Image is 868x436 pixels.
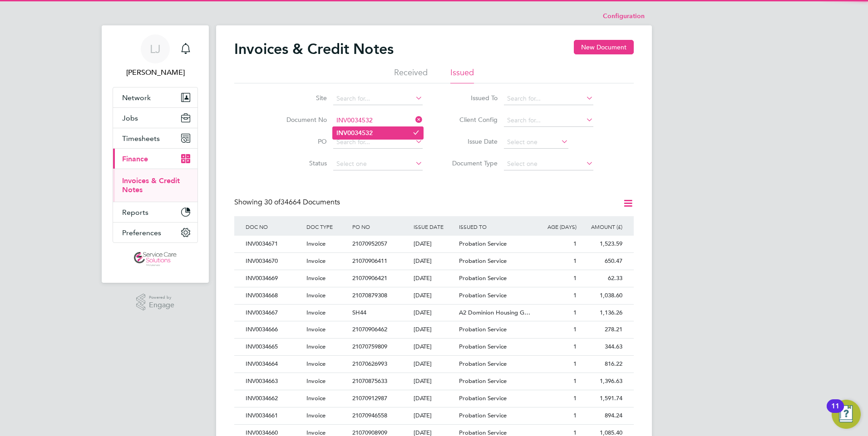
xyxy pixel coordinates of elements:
span: Probation Service [459,291,507,299]
span: Engage [149,301,174,309]
div: INV0034661 [243,407,304,424]
div: 278.21 [579,321,625,338]
li: Configuration [603,7,645,25]
span: Probation Service [459,274,507,282]
button: New Document [574,40,634,54]
input: Search for... [504,114,593,127]
div: DOC TYPE [304,216,350,237]
div: 1,396.63 [579,373,625,390]
label: Client Config [445,116,498,124]
div: 344.63 [579,339,625,355]
div: ISSUE DATE [411,216,457,237]
span: Jobs [122,114,138,122]
div: AGE (DAYS) [533,216,579,237]
span: 1 [573,343,577,350]
input: Search for... [333,92,423,105]
li: Received [394,67,428,83]
span: Probation Service [459,377,507,385]
input: Search for... [504,92,593,105]
span: 1 [573,412,577,419]
span: A2 Dominion Housing G… [459,309,530,316]
div: INV0034662 [243,390,304,407]
span: Probation Service [459,343,507,350]
span: SH44 [352,309,366,316]
span: Probation Service [459,325,507,333]
div: [DATE] [411,321,457,338]
div: 62.33 [579,270,625,287]
span: Preferences [122,228,161,237]
span: 21070906462 [352,325,387,333]
label: Document No [275,116,327,124]
div: INV0034666 [243,321,304,338]
label: Document Type [445,159,498,167]
input: Search for... [333,114,423,127]
div: 11 [831,406,839,418]
span: Timesheets [122,134,160,143]
a: Powered byEngage [136,294,175,311]
span: 1 [573,360,577,368]
div: [DATE] [411,339,457,355]
span: 1 [573,309,577,316]
label: Status [275,159,327,167]
span: 21070759809 [352,343,387,350]
label: Site [275,94,327,102]
label: Issue Date [445,137,498,145]
div: DOC NO [243,216,304,237]
span: Invoice [306,343,325,350]
span: 1 [573,257,577,265]
span: Probation Service [459,360,507,368]
a: LJ[PERSON_NAME] [113,34,198,78]
span: 1 [573,240,577,247]
button: Reports [113,202,197,222]
span: 21070952057 [352,240,387,247]
span: Finance [122,155,148,163]
button: Finance [113,149,197,169]
span: 21070626993 [352,360,387,368]
span: Probation Service [459,257,507,265]
div: 650.47 [579,253,625,270]
div: INV0034670 [243,253,304,270]
div: [DATE] [411,236,457,252]
div: Showing [234,198,342,207]
input: Select one [504,158,593,170]
div: [DATE] [411,390,457,407]
span: 21070906421 [352,274,387,282]
span: Invoice [306,325,325,333]
span: Invoice [306,360,325,368]
span: Probation Service [459,394,507,402]
div: Finance [113,169,197,202]
button: Timesheets [113,128,197,148]
span: Probation Service [459,412,507,419]
span: 21070912987 [352,394,387,402]
span: Invoice [306,274,325,282]
span: Reports [122,208,148,217]
label: PO [275,137,327,145]
div: 816.22 [579,356,625,373]
span: Invoice [306,257,325,265]
span: 1 [573,377,577,385]
span: Probation Service [459,240,507,247]
nav: Main navigation [102,25,209,283]
a: Go to home page [113,252,198,266]
input: Select one [333,158,423,170]
div: INV0034667 [243,305,304,321]
button: Network [113,87,197,107]
span: 1 [573,394,577,402]
div: [DATE] [411,305,457,321]
span: Invoice [306,377,325,385]
div: 1,136.26 [579,305,625,321]
span: Lucy Jolley [113,67,198,78]
span: Invoice [306,394,325,402]
div: 1,591.74 [579,390,625,407]
span: Invoice [306,309,325,316]
input: Select one [504,136,568,149]
b: INV0034532 [336,129,373,137]
div: AMOUNT (£) [579,216,625,237]
span: Powered by [149,294,174,301]
span: 30 of [264,198,281,207]
div: [DATE] [411,356,457,373]
input: Search for... [333,136,423,149]
button: Jobs [113,108,197,128]
span: 34664 Documents [264,198,340,207]
a: Invoices & Credit Notes [122,176,180,194]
